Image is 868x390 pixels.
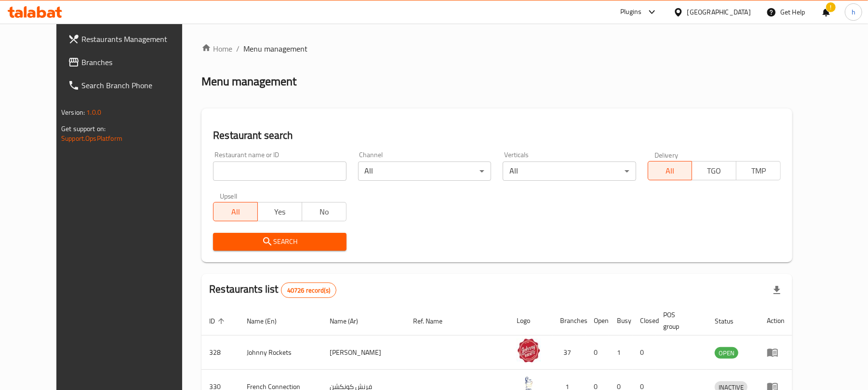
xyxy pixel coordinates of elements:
[740,164,777,178] span: TMP
[759,306,792,336] th: Action
[715,315,746,327] span: Status
[503,161,636,181] div: All
[552,306,586,336] th: Branches
[220,192,238,199] label: Upsell
[281,286,336,295] span: 40726 record(s)
[81,56,194,68] span: Branches
[61,122,106,135] span: Get support on:
[765,279,788,302] div: Export file
[239,336,322,370] td: Johnny Rockets
[213,128,781,143] h2: Restaurant search
[60,27,201,51] a: Restaurants Management
[217,205,254,219] span: All
[552,336,586,370] td: 37
[509,306,552,336] th: Logo
[81,33,194,45] span: Restaurants Management
[221,236,338,248] span: Search
[609,306,632,336] th: Busy
[201,336,239,370] td: 328
[213,202,258,221] button: All
[852,7,855,17] span: h
[414,315,455,327] span: Ref. Name
[262,205,298,219] span: Yes
[736,161,781,180] button: TMP
[306,205,343,219] span: No
[236,43,240,54] li: /
[257,202,302,221] button: Yes
[648,161,693,180] button: All
[213,233,346,251] button: Search
[281,282,336,298] div: Total records count
[609,336,632,370] td: 1
[213,161,346,181] input: Search for restaurant name or ID..
[620,6,641,18] div: Plugins
[715,348,738,359] span: OPEN
[586,306,609,336] th: Open
[86,106,101,119] span: 1.0.0
[767,347,785,358] div: Menu
[209,315,227,327] span: ID
[692,161,736,180] button: TGO
[61,106,85,119] span: Version:
[302,202,347,221] button: No
[652,164,689,178] span: All
[322,336,406,370] td: [PERSON_NAME]
[517,338,541,363] img: Johnny Rockets
[60,74,201,97] a: Search Branch Phone
[654,151,679,158] label: Delivery
[201,43,792,54] nav: breadcrumb
[201,74,296,89] h2: Menu management
[663,309,695,332] span: POS group
[632,336,655,370] td: 0
[358,161,491,181] div: All
[209,282,336,298] h2: Restaurants list
[586,336,609,370] td: 0
[696,164,733,178] span: TGO
[60,51,201,74] a: Branches
[247,315,289,327] span: Name (En)
[81,80,194,91] span: Search Branch Phone
[687,7,751,17] div: [GEOGRAPHIC_DATA]
[201,43,232,54] a: Home
[243,43,307,54] span: Menu management
[61,132,122,145] a: Support.OpsPlatform
[632,306,655,336] th: Closed
[330,315,371,327] span: Name (Ar)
